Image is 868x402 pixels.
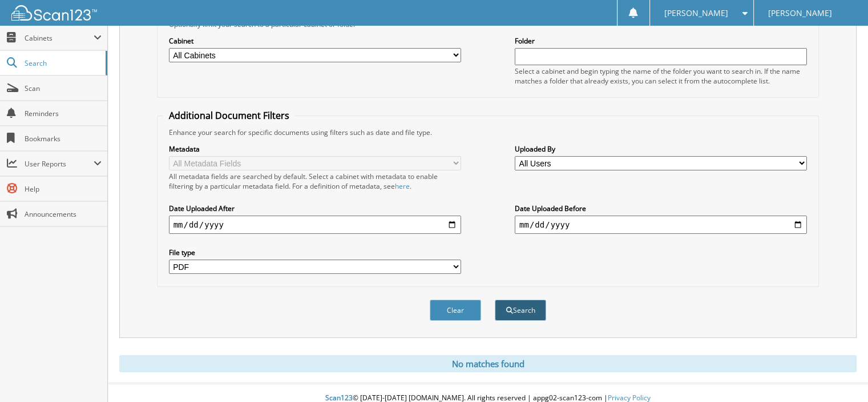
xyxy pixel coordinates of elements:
label: Folder [515,36,807,46]
span: Reminders [25,109,102,118]
label: Date Uploaded Before [515,204,807,213]
button: Search [495,300,546,321]
span: Announcements [25,209,102,219]
div: Enhance your search for specific documents using filters such as date and file type. [163,128,813,137]
a: here [395,181,410,191]
legend: Additional Document Filters [163,109,295,122]
label: Cabinet [169,36,461,46]
iframe: Chat Widget [811,347,868,402]
label: File type [169,248,461,257]
div: All metadata fields are searched by default. Select a cabinet with metadata to enable filtering b... [169,172,461,191]
label: Metadata [169,144,461,154]
span: [PERSON_NAME] [664,10,728,17]
label: Date Uploaded After [169,204,461,213]
span: Cabinets [25,33,94,43]
span: Help [25,184,102,194]
input: start [169,216,461,234]
button: Clear [430,300,481,321]
div: No matches found [119,355,857,372]
span: Search [25,58,100,68]
img: scan123-logo-white.svg [11,5,97,21]
label: Uploaded By [515,144,807,154]
span: [PERSON_NAME] [768,10,832,17]
span: Bookmarks [25,134,102,144]
input: end [515,216,807,234]
div: Select a cabinet and begin typing the name of the folder you want to search in. If the name match... [515,66,807,86]
span: User Reports [25,159,94,169]
span: Scan [25,83,102,93]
